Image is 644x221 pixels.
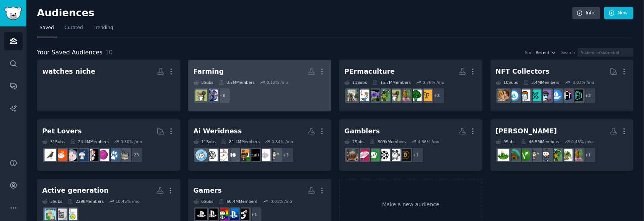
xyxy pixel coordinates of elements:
[571,139,593,144] div: 0.45 % /mo
[195,90,207,101] img: homestead
[344,127,380,136] div: Gamblers
[40,25,54,31] span: Saved
[368,90,380,101] img: GardenersJapan
[490,119,634,171] a: [PERSON_NAME]9Subs46.5MMembers0.45% /mo+1gardeningIndoorGardengardenDIYNoStupidQuestionsveganOffG...
[580,147,596,163] div: + 1
[248,149,260,161] img: CharacterAI
[37,60,180,111] a: watches niche
[68,199,104,204] div: 229k Members
[347,149,358,161] img: WiseCryptoGambler
[70,139,109,144] div: 24.4M Members
[508,90,520,101] img: OpenSeaNFT
[259,149,271,161] img: AIRelationships
[496,80,518,85] div: 10 Sub s
[604,7,633,20] a: New
[227,209,239,220] img: playstation
[45,209,56,220] img: 50something
[536,50,556,55] button: Recent
[498,90,509,101] img: CryptoArt
[519,90,530,101] img: NFTmarket
[115,199,140,204] div: 10.45 % /mo
[344,139,364,144] div: 7 Sub s
[400,90,411,101] img: gardening
[269,199,292,204] div: -0.01 % /mo
[378,149,390,161] img: OnlineCasinoGambling
[42,127,82,136] div: Pet Lovers
[272,139,293,144] div: 0.84 % /mo
[536,50,549,55] span: Recent
[66,149,77,161] img: RATS
[540,149,552,161] img: DIY
[215,88,231,104] div: + 6
[66,209,77,220] img: Over50Club
[37,119,180,171] a: Pet Lovers31Subs24.4MMembers0.80% /mo+23catsdogsAquariumsparrotsdogswithjobsRATSBeardedDragonsbir...
[238,209,249,220] img: Games
[118,149,130,161] img: cats
[400,149,411,161] img: OnlineCryptoGambling
[339,119,483,171] a: Gamblers7Subs309kMembers4.36% /mo+1OnlineCryptoGamblingCasinoOnlineCasinoGamblinggamblingonlinega...
[65,25,83,31] span: Curated
[498,149,509,161] img: Homesteading
[368,149,380,161] img: gambling
[572,149,583,161] img: gardening
[37,7,572,19] h2: Audiences
[421,90,432,101] img: GardeningUK
[389,90,401,101] img: homestead
[194,127,242,136] div: Ai Weridness
[195,149,207,161] img: AskReddit
[195,209,207,220] img: PS5pro
[418,139,439,144] div: 4.36 % /mo
[217,209,228,220] img: gaming
[206,90,218,101] img: FarmingUK
[529,149,541,161] img: NoStupidQuestions
[389,149,401,161] img: Casino
[37,48,103,57] span: Your Saved Audiences
[45,149,56,161] img: birding
[194,80,214,85] div: 8 Sub s
[76,149,88,161] img: dogswithjobs
[108,149,120,161] img: dogs
[372,80,411,85] div: 15.7M Members
[97,149,109,161] img: Aquariums
[238,149,249,161] img: TeenIndia
[206,149,218,161] img: OpenAI
[357,149,369,161] img: onlinegambling
[561,90,573,101] img: NFTsMarketplace
[42,67,95,76] div: watches niche
[188,119,332,171] a: Ai Weridness11Subs81.4MMembers0.84% /mo+3NoStupidQuestionsAIRelationshipsCharacterAITeenIndialone...
[188,60,332,111] a: Farming8Subs3.7MMembers0.12% /mo+6FarmingUKhomestead
[370,139,406,144] div: 309k Members
[572,90,583,101] img: NFT
[339,60,483,111] a: PErmaculture11Subs15.7MMembers0.76% /mo+3GardeningUKvegetablegardeninggardeninghomesteadgardenGar...
[561,149,573,161] img: IndoorGarden
[344,67,395,76] div: PErmaculture
[572,7,600,20] a: Info
[357,90,369,101] img: GardeningAustralia
[94,25,113,31] span: Trending
[91,22,116,37] a: Trending
[42,199,62,204] div: 3 Sub s
[87,149,98,161] img: parrots
[429,88,445,104] div: + 3
[580,88,596,104] div: + 2
[5,7,22,20] img: GummySearch logo
[194,199,214,204] div: 6 Sub s
[37,22,57,37] a: Saved
[217,149,228,161] img: questions
[347,90,358,101] img: garden_maintenance
[496,139,516,144] div: 9 Sub s
[550,149,562,161] img: garden
[410,90,422,101] img: vegetablegardening
[206,209,218,220] img: PS5
[42,139,65,144] div: 31 Sub s
[571,80,594,85] div: -0.03 % /mo
[221,139,260,144] div: 81.4M Members
[490,60,634,111] a: NFT Collectors10Subs3.4MMembers-0.03% /mo+2NFTNFTsMarketplaceopenseaNFTExchangeNFTMarketplaceNFTm...
[378,90,390,101] img: garden
[55,149,67,161] img: BeardedDragons
[508,149,520,161] img: OffGrid
[105,49,113,56] span: 10
[423,80,444,85] div: 0.76 % /mo
[194,139,216,144] div: 11 Sub s
[219,199,257,204] div: 60.4M Members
